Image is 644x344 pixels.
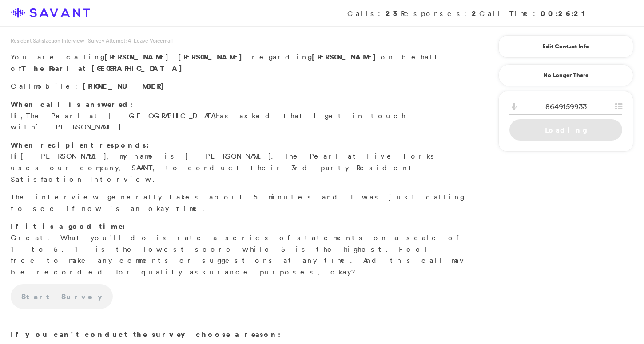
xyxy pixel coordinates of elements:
[11,37,173,44] span: Resident Satisfaction Interview - Survey Attempt: 4 - Leave Voicemail
[509,39,622,54] a: Edit Contact Info
[11,99,465,133] p: Hi, has asked that I get in touch with .
[20,152,106,160] span: [PERSON_NAME]
[34,82,75,90] span: mobile
[35,122,121,131] span: [PERSON_NAME]
[11,329,281,339] strong: If you can't conduct the survey choose a reason:
[11,99,133,109] strong: When call is answered:
[509,119,622,141] a: Loading
[11,140,465,185] p: Hi , my name is [PERSON_NAME]. The Pearl at Five Forks uses our company, SAVANT, to conduct their...
[11,221,465,278] p: Great. What you'll do is rate a series of statements on a scale of 1 to 5. 1 is the lowest score ...
[11,284,113,309] a: Start Survey
[104,52,173,62] span: [PERSON_NAME]
[386,8,401,18] strong: 23
[472,8,479,18] strong: 2
[26,111,216,120] span: The Pearl at [GEOGRAPHIC_DATA]
[541,8,589,18] strong: 00:26:21
[11,221,125,231] strong: If it is a good time:
[83,81,169,91] span: [PHONE_NUMBER]
[11,51,465,74] p: You are calling regarding on behalf of
[21,63,187,73] strong: The Pearl at [GEOGRAPHIC_DATA]
[498,64,633,86] a: No Longer There
[312,52,381,62] strong: [PERSON_NAME]
[11,140,149,150] strong: When recipient responds:
[11,81,465,92] p: Call :
[178,52,247,62] span: [PERSON_NAME]
[11,192,465,214] p: The interview generally takes about 5 minutes and I was just calling to see if now is an okay time.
